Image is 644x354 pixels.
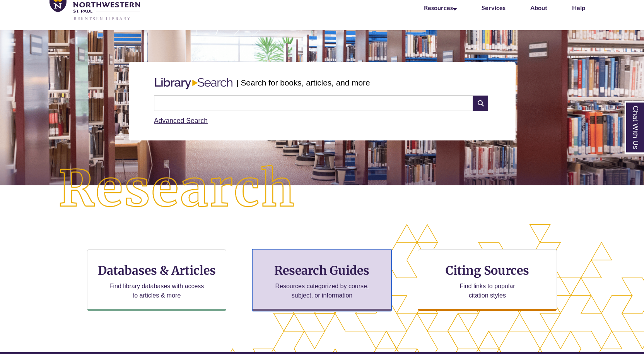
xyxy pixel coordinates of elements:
img: Research [32,139,322,239]
a: Databases & Articles Find library databases with access to articles & more [87,249,226,311]
a: Resources [424,4,457,11]
p: | Search for books, articles, and more [236,77,370,89]
a: Services [482,4,506,11]
p: Find library databases with access to articles & more [106,282,207,300]
a: Research Guides Resources categorized by course, subject, or information [252,249,391,311]
h3: Databases & Articles [94,263,220,278]
h3: Research Guides [259,263,385,278]
p: Find links to popular citation styles [449,282,525,300]
h3: Citing Sources [440,263,535,278]
img: Libary Search [151,75,236,92]
a: About [530,4,547,11]
p: Resources categorized by course, subject, or information [272,282,372,300]
a: Citing Sources Find links to popular citation styles [418,249,557,311]
a: Help [572,4,585,11]
a: Advanced Search [154,117,208,125]
i: Search [473,96,488,111]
